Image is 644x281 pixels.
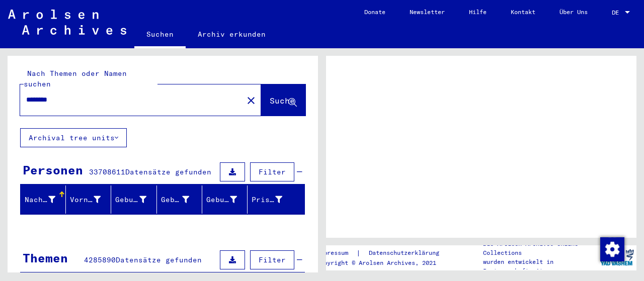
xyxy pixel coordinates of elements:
div: Geburtsname [115,195,146,205]
div: Nachname [25,195,55,205]
div: Geburtsname [115,192,158,208]
div: Nachname [25,192,68,208]
mat-header-cell: Geburtsname [111,185,156,214]
mat-icon: close [245,95,257,107]
div: Vorname [70,195,101,205]
a: Impressum [316,248,356,258]
button: Clear [241,90,261,110]
div: Personen [23,161,83,179]
p: Copyright © Arolsen Archives, 2021 [316,258,451,267]
div: Prisoner # [252,192,295,208]
a: Archiv erkunden [186,22,278,46]
span: Filter [259,167,286,176]
img: Zustimmung ändern [600,237,624,261]
span: Suche [270,96,295,106]
a: Datenschutzerklärung [361,248,451,258]
mat-header-cell: Prisoner # [248,185,304,214]
div: Themen [23,249,68,267]
p: Die Arolsen Archives Online-Collections [483,239,598,257]
mat-header-cell: Geburtsdatum [202,185,248,214]
div: Vorname [70,192,113,208]
a: Suchen [134,22,186,48]
mat-header-cell: Geburt‏ [157,185,202,214]
mat-label: Nach Themen oder Namen suchen [24,69,127,88]
div: | [316,248,451,258]
span: Filter [259,255,286,264]
div: Geburtsdatum [206,192,250,208]
span: Datensätze gefunden [125,167,211,176]
mat-header-cell: Vorname [66,185,111,214]
p: wurden entwickelt in Partnerschaft mit [483,257,598,275]
button: Filter [250,250,294,269]
div: Geburt‏ [161,195,189,205]
span: DE [612,9,623,16]
span: 33708611 [89,167,125,176]
div: Prisoner # [252,195,282,205]
img: Arolsen_neg.svg [8,10,126,35]
span: Datensätze gefunden [116,255,202,264]
mat-header-cell: Nachname [21,185,66,214]
img: yv_logo.png [598,245,636,270]
div: Geburt‏ [161,192,202,208]
button: Suche [261,84,305,116]
button: Archival tree units [20,128,127,147]
span: 4285890 [84,255,116,264]
button: Filter [250,162,294,181]
div: Geburtsdatum [206,195,237,205]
